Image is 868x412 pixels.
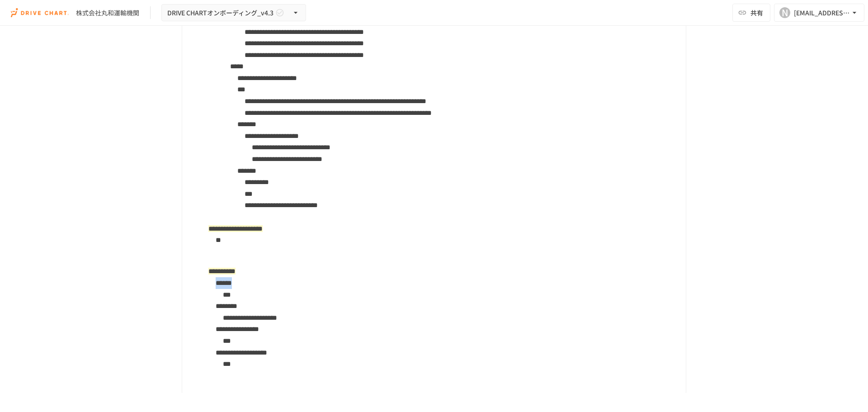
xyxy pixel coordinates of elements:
[794,7,850,19] div: [EMAIL_ADDRESS][DOMAIN_NAME]
[732,4,770,22] button: 共有
[11,5,69,20] img: i9VDDS9JuLRLX3JIUyK59LcYp6Y9cayLPHs4hOxMB9W
[774,4,864,22] button: N[EMAIL_ADDRESS][DOMAIN_NAME]
[167,7,274,19] span: DRIVE CHARTオンボーディング_v4.3
[161,4,306,22] button: DRIVE CHARTオンボーディング_v4.3
[750,8,763,18] span: 共有
[76,8,139,18] div: 株式会社丸和運輸機関
[779,7,790,18] div: N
